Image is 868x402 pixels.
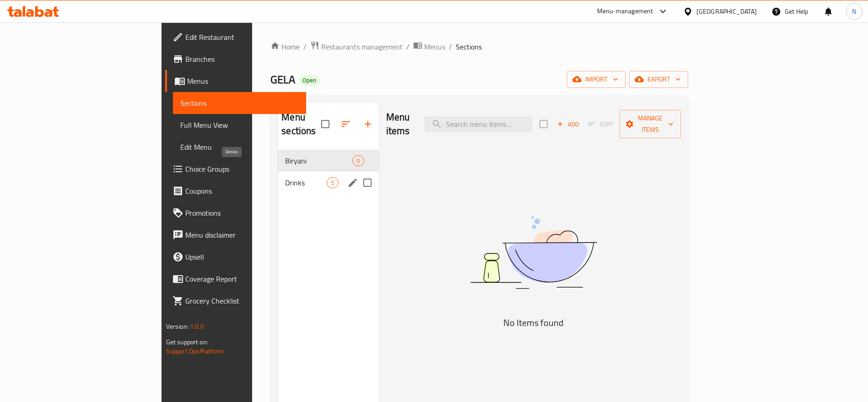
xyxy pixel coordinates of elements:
h2: Menu items [386,110,414,138]
span: Biryani [285,155,352,166]
span: Select all sections [316,114,335,134]
nav: Menu sections [278,146,378,197]
span: Grocery Checklist [185,295,299,306]
a: Full Menu View [173,114,307,136]
span: Coupons [185,185,299,196]
li: / [406,41,410,52]
div: items [327,177,338,188]
a: Support.OpsPlatform [166,345,224,357]
a: Restaurants management [310,41,403,53]
span: Upsell [185,251,299,262]
button: Add section [357,113,379,135]
div: Drinks5edit [278,172,378,194]
span: N [852,6,856,16]
span: export [636,74,681,85]
span: Full Menu View [180,120,299,130]
a: Edit Restaurant [165,26,307,48]
div: Biryani0 [278,150,378,172]
span: Promotions [185,207,299,218]
input: search [424,116,532,132]
button: Manage items [620,110,681,138]
span: Coverage Report [185,273,299,284]
span: 5 [327,179,338,187]
a: Menus [165,70,307,92]
span: Add [555,119,580,130]
a: Menu disclaimer [165,224,307,246]
span: Open [299,76,320,84]
span: 0 [353,157,363,165]
div: Open [299,75,320,86]
a: Coverage Report [165,268,307,290]
span: Select section first [582,117,620,131]
span: Sections [180,98,299,109]
span: Choice Groups [185,163,299,174]
a: Branches [165,48,307,70]
div: [GEOGRAPHIC_DATA] [696,6,757,16]
span: Menus [424,41,445,52]
button: export [629,71,688,88]
span: Branches [185,54,299,65]
span: Edit Menu [180,141,299,152]
button: import [567,71,625,88]
a: Grocery Checklist [165,290,307,312]
a: Edit Menu [173,136,307,158]
span: Version: [166,321,189,332]
span: Get support on: [166,336,208,348]
span: Menus [187,76,299,87]
span: Add item [553,117,582,131]
img: dish.svg [419,192,648,313]
a: Menus [413,41,445,53]
a: Coupons [165,180,307,202]
span: Drinks [285,177,327,188]
button: edit [346,176,360,190]
span: Sections [456,41,482,52]
li: / [449,41,452,52]
a: Choice Groups [165,158,307,180]
a: Upsell [165,246,307,268]
nav: breadcrumb [270,41,688,53]
a: Promotions [165,202,307,224]
div: Menu-management [597,6,653,17]
span: import [574,74,618,85]
span: Menu disclaimer [185,229,299,240]
div: items [352,155,364,166]
h5: No Items found [419,315,648,330]
a: Sections [173,92,307,114]
span: Sort sections [335,113,357,135]
button: Add [553,117,582,131]
span: 1.0.0 [190,321,204,332]
span: Manage items [627,113,674,136]
span: Restaurants management [321,41,403,52]
span: Edit Restaurant [185,32,299,43]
